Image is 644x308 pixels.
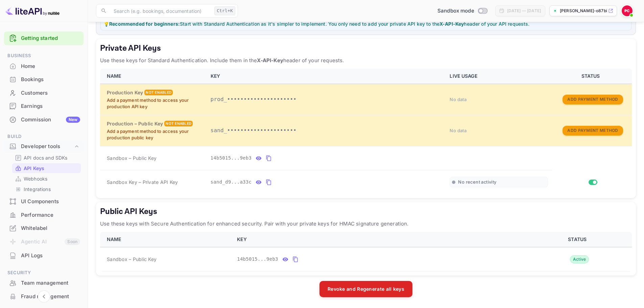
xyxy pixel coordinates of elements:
[21,252,80,260] div: API Logs
[450,128,467,133] span: No data
[507,8,541,14] div: [DATE] — [DATE]
[4,277,84,290] div: Team management
[15,165,78,172] a: API Keys
[21,224,80,232] div: Whitelabel
[15,186,78,193] a: Integrations
[4,113,84,126] a: CommissionNew
[437,7,474,15] span: Sandbox mode
[211,155,252,162] span: 14b5015...9eb3
[257,57,283,64] strong: X-API-Key
[4,100,84,112] a: Earnings
[21,279,80,287] div: Team management
[4,87,84,100] div: Customers
[211,126,442,135] p: sand_•••••••••••••••••••••
[563,96,623,102] a: Add Payment Method
[66,117,80,123] div: New
[21,293,80,301] div: Fraud management
[109,21,180,27] strong: Recommended for beginners:
[100,43,632,54] h5: Private API Keys
[563,127,623,133] a: Add Payment Method
[21,76,80,84] div: Bookings
[21,143,73,150] div: Developer tools
[107,120,163,127] h6: Production – Public Key
[100,56,632,65] p: Use these keys for Standard Authentication. Include them in the header of your requests.
[4,209,84,221] a: Performance
[103,20,628,27] p: 💡 Start with Standard Authentication as it's simpler to implement. You only need to add your priv...
[525,232,632,247] th: STATUS
[233,232,525,247] th: KEY
[4,222,84,235] div: Whitelabel
[4,52,84,60] span: Business
[24,175,47,182] p: Webhooks
[24,165,44,172] p: API Keys
[12,163,81,173] div: API Keys
[4,277,84,289] a: Team management
[622,5,633,16] img: Paulo Cunha
[4,209,84,222] div: Performance
[24,154,68,161] p: API docs and SDKs
[21,102,80,110] div: Earnings
[5,5,59,16] img: LiteAPI logo
[563,95,623,104] button: Add Payment Method
[4,290,84,303] div: Fraud management
[552,69,632,84] th: STATUS
[21,63,80,70] div: Home
[4,31,84,45] div: Getting started
[100,206,632,217] h5: Public API Keys
[4,249,84,262] div: API Logs
[570,255,589,263] div: Active
[21,198,80,206] div: UI Components
[107,179,178,185] span: Sandbox Key – Private API Key
[4,113,84,126] div: CommissionNew
[21,89,80,97] div: Customers
[4,73,84,86] div: Bookings
[164,121,193,126] div: Not enabled
[450,97,467,102] span: No data
[107,97,202,110] p: Add a payment method to access your production API key
[4,222,84,234] a: Whitelabel
[21,116,80,124] div: Commission
[4,249,84,262] a: API Logs
[24,186,51,193] p: Integrations
[4,60,84,73] div: Home
[110,4,212,18] input: Search (e.g. bookings, documentation)
[21,34,80,42] a: Getting started
[4,141,84,152] div: Developer tools
[38,290,50,303] button: Collapse navigation
[12,184,81,194] div: Integrations
[4,133,84,140] span: Build
[100,232,233,247] th: NAME
[100,69,207,84] th: NAME
[15,154,78,161] a: API docs and SDKs
[4,60,84,72] a: Home
[100,220,632,228] p: Use these keys with Secure Authentication for enhanced security. Pair with your private keys for ...
[4,73,84,86] a: Bookings
[12,174,81,184] div: Webhooks
[446,69,552,84] th: LIVE USAGE
[107,128,202,141] p: Add a payment method to access your production public key
[439,21,464,27] strong: X-API-Key
[144,90,173,95] div: Not enabled
[107,89,143,96] h6: Production Key
[107,256,157,263] span: Sandbox – Public Key
[214,6,235,15] div: Ctrl+K
[211,95,442,103] p: prod_•••••••••••••••••••••
[563,126,623,136] button: Add Payment Method
[100,69,632,194] table: private api keys table
[4,100,84,113] div: Earnings
[15,175,78,182] a: Webhooks
[237,256,278,263] span: 14b5015...9eb3
[21,211,80,219] div: Performance
[211,179,252,186] span: sand_d9...a33c
[107,155,157,162] span: Sandbox – Public Key
[4,195,84,208] div: UI Components
[560,8,607,14] p: [PERSON_NAME]-o87bi.nuit...
[435,7,490,15] div: Switch to Production mode
[207,69,446,84] th: KEY
[12,153,81,163] div: API docs and SDKs
[100,232,632,271] table: public api keys table
[4,195,84,208] a: UI Components
[319,281,412,297] button: Revoke and Regenerate all keys
[4,290,84,303] a: Fraud management
[4,87,84,99] a: Customers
